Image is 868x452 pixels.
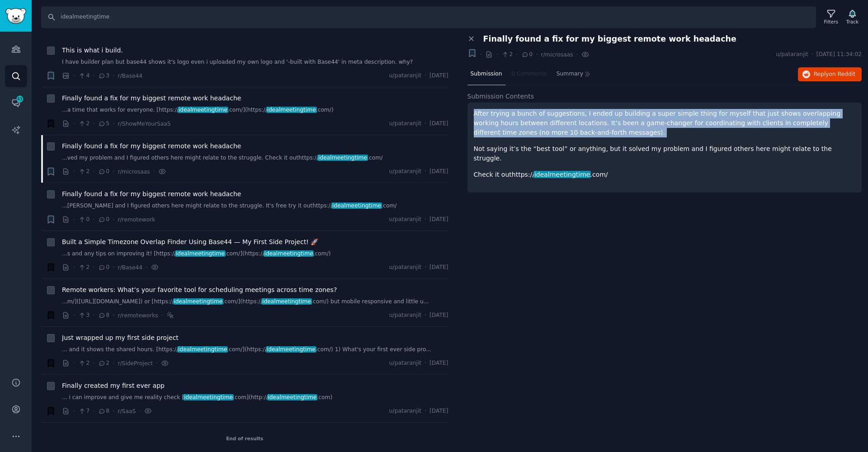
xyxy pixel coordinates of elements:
span: idealmeetingtime [175,250,226,257]
span: · [93,215,94,224]
a: ...m/]([URL][DOMAIN_NAME]) or [https://idealmeetingtime.com/](https://idealmeetingtime.com/) but ... [62,298,448,306]
span: 0 [98,216,109,224]
a: ...ved my problem and I figured others here might relate to the struggle. Check it outhttps://ide... [62,154,448,162]
span: · [480,50,482,59]
span: u/pataranjit [389,216,421,224]
span: [DATE] [429,359,448,367]
a: Finally created my first ever app [62,381,165,391]
span: · [113,406,114,416]
span: Remote workers: What’s your favorite tool for scheduling meetings across time zones? [62,285,337,295]
span: · [425,359,426,367]
div: Track [846,19,859,25]
span: · [146,263,147,272]
span: · [73,119,75,128]
span: 2 [78,168,90,176]
span: [DATE] [429,120,448,128]
span: idealmeetingtime [264,250,314,257]
span: Submission Contents [467,92,534,101]
span: r/ShowMeYourSaaS [118,121,170,127]
span: · [425,216,426,224]
span: 0 [98,168,109,176]
span: idealmeetingtime [533,171,591,178]
span: · [113,71,114,80]
span: r/Base44 [118,264,142,271]
span: · [425,264,426,272]
span: u/pataranjit [389,359,421,367]
span: 8 [98,311,109,320]
span: idealmeetingtime [331,202,382,209]
span: u/pataranjit [389,407,421,415]
span: · [93,406,94,416]
span: 0 [78,216,90,224]
span: · [113,311,114,320]
span: r/microsaas [541,52,573,58]
span: u/pataranjit [389,120,421,128]
span: Finally found a fix for my biggest remote work headache [483,34,736,44]
span: idealmeetingtime [266,346,316,353]
span: · [93,119,94,128]
a: Finally found a fix for my biggest remote work headache [62,141,241,151]
span: u/pataranjit [389,168,421,176]
span: 2 [78,359,90,367]
span: · [516,50,518,59]
a: I have builder plan but base44 shows it's logo even i uploaded my own logo and '-built with Base4... [62,58,448,66]
span: · [156,358,158,368]
span: [DATE] [429,72,448,80]
a: Finally found a fix for my biggest remote work headache [62,189,241,199]
span: [DATE] [429,264,448,272]
span: [DATE] [429,168,448,176]
span: 2 [78,264,90,272]
a: ... i can improve and give me reality check [idealmeetingtime.com](http://idealmeetingtime.com) [62,394,448,402]
span: u/pataranjit [776,51,808,59]
a: Built a Simple Timezone Overlap Finder Using Base44 — My First Side Project! 🚀 [62,237,318,247]
span: · [93,263,94,272]
span: r/remotework [118,217,155,223]
span: Submission [471,70,502,78]
span: · [153,167,155,176]
span: · [113,263,114,272]
span: u/pataranjit [389,72,421,80]
span: 3 [98,72,109,80]
span: [DATE] 11:34:02 [816,51,862,59]
span: · [73,71,75,80]
button: Track [843,8,862,27]
span: 5 [98,120,109,128]
span: 2 [501,51,513,59]
span: 8 [98,407,109,415]
span: on Reddit [829,71,855,77]
span: Summary [557,70,583,78]
span: idealmeetingtime [183,394,234,400]
span: idealmeetingtime [317,155,368,161]
span: 7 [78,407,90,415]
a: Just wrapped up my first side project [62,333,179,343]
span: · [425,311,426,320]
a: ... and it shows the shared hours. [https://idealmeetingtime.com/](https://idealmeetingtime.com/)... [62,346,448,354]
p: Not saying it’s the “best tool” or anything, but it solved my problem and I figured others here m... [474,144,856,163]
span: 8 [70,29,73,34]
button: Replyon Reddit [798,67,862,82]
span: 2 [78,120,90,128]
span: r/remoteworks [118,312,158,319]
span: · [536,50,538,59]
span: 3 [78,311,90,320]
span: · [425,407,426,415]
span: Reply [814,71,855,79]
input: Search Keyword [41,6,816,28]
span: u/pataranjit [389,311,421,320]
span: 0 [98,264,109,272]
span: idealmeetingtime [173,298,224,305]
span: r/SaaS [118,408,136,414]
span: · [576,50,578,59]
span: r/SideProject [118,360,153,367]
span: Finally found a fix for my biggest remote work headache [62,94,241,103]
a: 43 [5,92,27,114]
span: · [73,263,75,272]
span: r/microsaas [118,169,150,175]
span: u/pataranjit [389,264,421,272]
a: This is what i build. [62,46,123,55]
